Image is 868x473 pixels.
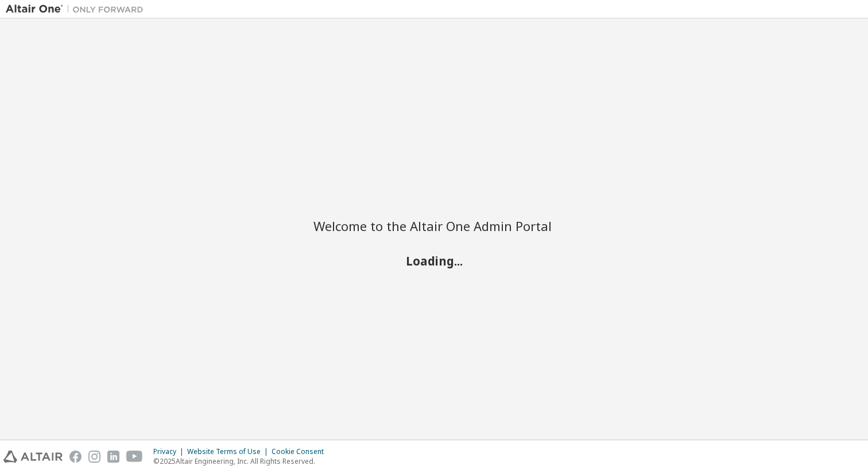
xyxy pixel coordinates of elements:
[69,451,82,463] img: facebook.svg
[187,447,272,456] div: Website Terms of Use
[107,451,119,463] img: linkedin.svg
[153,456,331,466] p: © 2025 Altair Engineering, Inc. All Rights Reserved.
[88,451,100,463] img: instagram.svg
[313,253,555,268] h2: Loading...
[153,447,187,456] div: Privacy
[272,447,331,456] div: Cookie Consent
[3,451,63,463] img: altair_logo.svg
[126,451,143,463] img: youtube.svg
[313,218,555,234] h2: Welcome to the Altair One Admin Portal
[6,3,149,15] img: Altair One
